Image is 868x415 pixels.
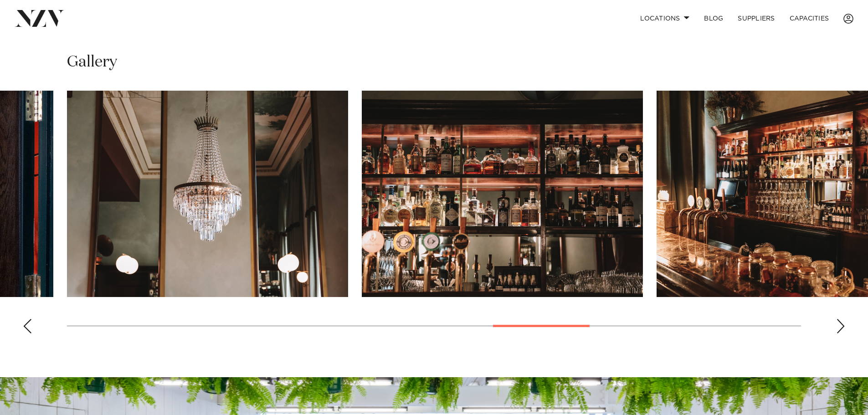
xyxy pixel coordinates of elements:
[67,52,117,72] h2: Gallery
[697,9,730,28] a: BLOG
[15,10,64,26] img: nzv-logo.png
[782,9,837,28] a: Capacities
[67,91,348,297] swiper-slide: 12 / 19
[362,91,643,297] swiper-slide: 13 / 19
[730,9,782,28] a: SUPPLIERS
[633,9,697,28] a: Locations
